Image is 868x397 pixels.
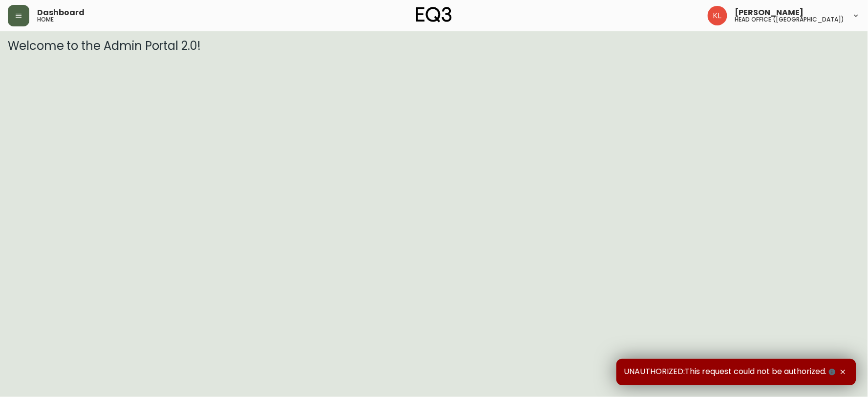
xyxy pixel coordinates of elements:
h5: home [37,17,54,22]
span: Dashboard [37,9,85,17]
img: logo [416,7,452,22]
span: [PERSON_NAME] [735,9,804,17]
span: UNAUTHORIZED:This request could not be authorized. [624,367,838,377]
img: 2c0c8aa7421344cf0398c7f872b772b5 [708,6,727,25]
h3: Welcome to the Admin Portal 2.0! [8,39,860,53]
h5: head office ([GEOGRAPHIC_DATA]) [735,17,845,22]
